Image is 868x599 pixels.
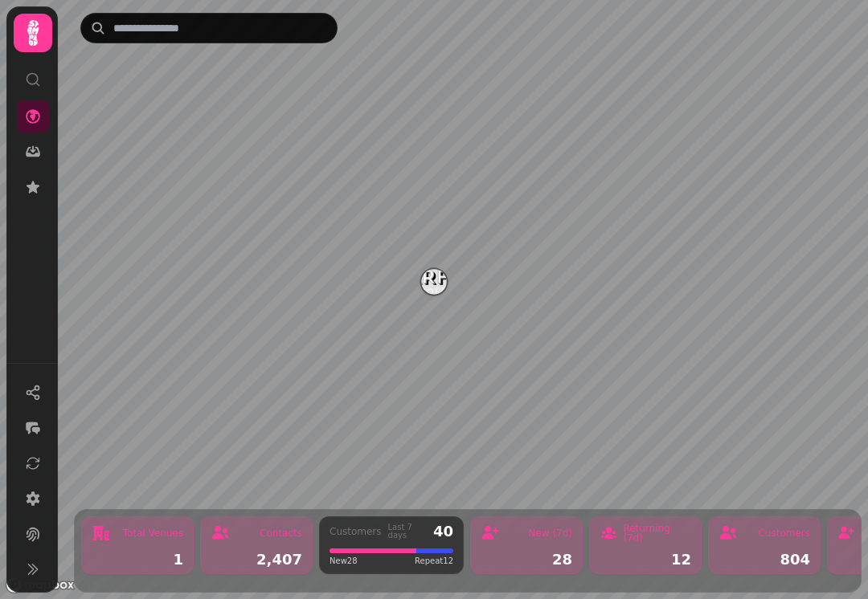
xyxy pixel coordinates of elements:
[623,524,691,543] div: Returning (7d)
[421,269,447,299] div: Map marker
[600,552,691,567] div: 12
[415,555,453,567] span: Repeat 12
[528,528,572,538] div: New (7d)
[92,552,183,567] div: 1
[719,552,810,567] div: 804
[330,555,358,567] span: New 28
[260,528,302,538] div: Contacts
[481,552,572,567] div: 28
[123,528,183,538] div: Total Venues
[758,528,810,538] div: Customers
[211,552,302,567] div: 2,407
[421,269,447,295] button: Starfish Loves Coffee
[5,576,76,594] a: Mapbox logo
[388,524,427,540] div: Last 7 days
[330,527,382,536] div: Customers
[433,524,453,539] div: 40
